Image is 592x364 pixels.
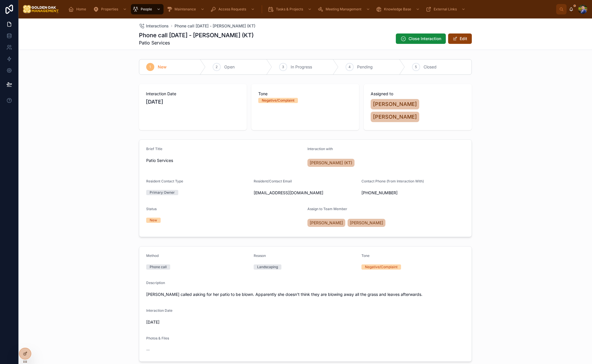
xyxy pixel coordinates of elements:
span: External Links [434,7,457,12]
a: Phone call [DATE] - [PERSON_NAME] (KT) [175,23,255,29]
span: Closed [424,64,437,70]
span: In Progress [291,64,312,70]
span: Interaction with [307,147,333,151]
span: [PERSON_NAME] [373,100,417,108]
span: Resident Contact Type [146,179,183,183]
span: [PERSON_NAME] [373,113,417,121]
span: [EMAIL_ADDRESS][DOMAIN_NAME] [254,190,357,196]
div: Phone call [150,264,167,270]
span: [PERSON_NAME] called asking for her patio to be blown. Apparently she doesn't think they are blow... [146,292,465,297]
span: Assigned to [371,91,465,97]
a: People [131,4,164,14]
span: Reason [254,253,266,258]
a: Properties [91,4,130,14]
span: Interaction Date [146,308,172,313]
span: 4 [348,65,351,69]
span: Tasks & Projects [276,7,303,12]
div: New [150,218,157,223]
div: Primary Owner [150,190,175,195]
span: 3 [282,65,284,69]
span: Description [146,281,165,285]
span: Tone [258,91,352,97]
span: [PERSON_NAME] [310,220,343,226]
span: Patio Services [139,39,254,46]
span: [PHONE_NUMBER] [361,190,438,196]
div: Landscaping [257,264,278,270]
span: Pending [357,64,373,70]
span: Knowledge Base [384,7,411,12]
span: Method [146,253,159,258]
span: Status [146,207,157,211]
span: [DATE] [146,98,240,106]
span: Tone [361,253,370,258]
span: Access Requests [218,7,246,12]
span: 1 [149,65,151,69]
span: Photos & Files [146,336,169,340]
span: Interaction Date [146,91,240,97]
span: Brief Title [146,147,162,151]
span: Properties [101,7,118,12]
span: Open [224,64,235,70]
span: Meeting Management [326,7,361,12]
div: Negative/Complaint [365,264,398,270]
div: Negative/Complaint [262,98,294,103]
a: [PERSON_NAME] [371,112,419,122]
span: Home [76,7,86,12]
button: Close Interaction [396,33,446,44]
a: [PERSON_NAME] (KT) [307,159,355,167]
span: Assign to Team Member [307,207,347,211]
span: Maintenance [175,7,196,12]
span: -- [146,347,150,353]
span: Close Interaction [409,36,441,42]
span: Patio Services [146,158,303,163]
a: Home [66,4,90,14]
a: Access Requests [209,4,258,14]
span: New [158,64,166,70]
a: Tasks & Projects [266,4,315,14]
a: [PERSON_NAME] [307,219,345,227]
span: [PERSON_NAME] [350,220,383,226]
span: Interactions [146,23,169,29]
h1: Phone call [DATE] - [PERSON_NAME] (KT) [139,31,254,39]
a: Knowledge Base [374,4,423,14]
a: [PERSON_NAME] [348,219,385,227]
span: Contact Phone (from Interaction With) [361,179,424,183]
span: [PERSON_NAME] (KT) [310,160,352,166]
a: Maintenance [165,4,207,14]
a: Interactions [139,23,169,29]
span: 5 [415,65,417,69]
span: 2 [216,65,218,69]
span: [DATE] [146,319,222,325]
img: App logo [23,5,59,14]
a: [PERSON_NAME] [371,99,419,109]
button: Edit [448,33,472,44]
a: External Links [424,4,468,14]
a: Meeting Management [316,4,373,14]
div: scrollable content [64,3,556,16]
span: Resident/Contact Email [254,179,292,183]
span: People [141,7,152,12]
